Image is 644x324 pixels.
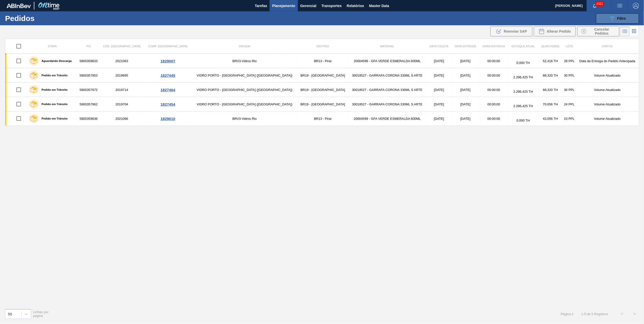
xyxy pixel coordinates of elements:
[628,308,641,320] button: >
[426,97,451,111] td: [DATE]
[479,97,508,111] td: 00:00:00
[581,312,608,316] span: 1 - 5 de 5 Registros
[148,45,187,48] span: Comp. [GEOGRAPHIC_DATA]
[538,54,563,68] td: 52,416 TH
[451,83,479,97] td: [DATE]
[426,83,451,97] td: [DATE]
[99,68,145,83] td: 2019695
[455,45,476,48] span: Data entrega
[479,83,508,97] td: 00:00:00
[78,111,99,126] td: 5800359836
[348,54,426,68] td: 20004599 - GFA VERDE ESMERALDA 600ML
[576,111,639,126] td: Volume Atualizado
[78,54,99,68] td: 5800359833
[538,97,563,111] td: 70,656 TH
[538,83,563,97] td: 88,320 TH
[479,111,508,126] td: 00:00:00
[298,111,348,126] td: BR13 - Piraí
[588,27,615,35] span: Cancelar Pedidos
[490,26,532,36] button: Reenviar SAP
[617,3,623,9] img: userActions
[298,97,348,111] td: BR19 - [GEOGRAPHIC_DATA]
[617,16,626,20] span: Filtro
[595,1,604,7] span: 3321
[5,68,639,83] a: Pedido em Trânsito58003579532019695VIDRO PORTO - [GEOGRAPHIC_DATA] ([GEOGRAPHIC_DATA])BR19 - [GEO...
[576,68,639,83] td: Volume Atualizado
[192,83,298,97] td: VIDRO PORTO - [GEOGRAPHIC_DATA] ([GEOGRAPHIC_DATA])
[5,54,639,68] a: Aguardando Descarga58003598332021063BRV3-Vidros RioBR13 - Piraí20004599 - GFA VERDE ESMERALDA 600...
[561,312,574,316] span: Página : 1
[239,45,250,48] span: Origem
[348,111,426,126] td: 20004599 - GFA VERDE ESMERALDA 600ML
[426,111,451,126] td: [DATE]
[616,308,628,320] button: <
[479,54,508,68] td: 00:00:00
[5,111,639,126] a: Pedido em Trânsito58003598362021066BRV3-Vidros RioBR13 - Piraí20004599 - GFA VERDE ESMERALDA 600M...
[348,97,426,111] td: 30018527 - GARRAFA CORONA 330ML S ARTE
[633,3,639,9] img: Logout
[602,45,613,48] span: Status
[39,103,67,106] label: Pedido em Trânsito
[563,97,576,111] td: 24 PPL
[39,74,67,77] label: Pedido em Trânsito
[547,29,571,33] span: Alterar Pedido
[347,3,364,9] span: Relatórios
[576,54,639,68] td: Data da Entrega do Pedido Antecipada
[255,3,267,9] span: Tarefas
[541,45,560,48] span: Quantidade
[5,97,639,111] a: Pedido em Trânsito58003579622019704VIDRO PORTO - [GEOGRAPHIC_DATA] ([GEOGRAPHIC_DATA])BR19 - [GEO...
[483,45,505,48] span: Hora Entrega
[5,15,84,21] h1: Pedidos
[192,68,298,83] td: VIDRO PORTO - [GEOGRAPHIC_DATA] ([GEOGRAPHIC_DATA])
[577,26,619,36] div: Cancelar Pedidos em Massa
[517,119,530,122] span: 0,000 TH
[563,68,576,83] td: 30 PPL
[272,3,295,9] span: Planejamento
[479,68,508,83] td: 00:00:00
[39,88,67,91] label: Pedido em Trânsito
[348,68,426,83] td: 30018527 - GARRAFA CORONA 330ML S ARTE
[7,4,31,8] img: TNhmsLtSVTkK8tSr43FrP2fwEKptu5GPRR3wAAAABJRU5ErkJggg==
[513,104,533,108] span: 2.296,425 TH
[78,97,99,111] td: 5800357962
[298,83,348,97] td: BR19 - [GEOGRAPHIC_DATA]
[563,83,576,97] td: 30 PPL
[321,3,342,9] span: Transportes
[145,59,190,63] div: 1829007
[298,54,348,68] td: BR13 - Piraí
[192,111,298,126] td: BRV3-Vidros Rio
[99,97,145,111] td: 2019704
[145,73,190,78] div: 1827445
[192,97,298,111] td: VIDRO PORTO - [GEOGRAPHIC_DATA] ([GEOGRAPHIC_DATA])
[145,88,190,92] div: 1827464
[451,111,479,126] td: [DATE]
[566,45,573,48] span: Lote
[563,54,576,68] td: 28 PPL
[451,68,479,83] td: [DATE]
[5,83,639,97] a: Pedido em Trânsito58003579722019714VIDRO PORTO - [GEOGRAPHIC_DATA] ([GEOGRAPHIC_DATA])BR19 - [GEO...
[534,26,576,36] div: Alterar Pedido
[513,90,533,94] span: 2.296,425 TH
[8,312,12,316] div: 50
[78,83,99,97] td: 5800357972
[103,45,140,48] span: Cód. [GEOGRAPHIC_DATA]
[426,54,451,68] td: [DATE]
[78,68,99,83] td: 5800357953
[504,29,527,33] span: Reenviar SAP
[517,61,530,65] span: 0,000 TH
[512,45,535,48] span: Estoque atual
[48,45,57,48] span: Etapa
[369,3,389,9] span: Master Data
[538,68,563,83] td: 88,320 TH
[298,68,348,83] td: BR19 - [GEOGRAPHIC_DATA]
[99,83,145,97] td: 2019714
[577,26,619,36] button: Cancelar Pedidos
[87,45,91,48] span: PO
[99,54,145,68] td: 2021063
[317,45,329,48] span: Destino
[587,2,603,9] button: Notificações
[39,117,67,120] label: Pedido em Trânsito
[630,27,639,36] div: Visão em Cards
[576,83,639,97] td: Volume Atualizado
